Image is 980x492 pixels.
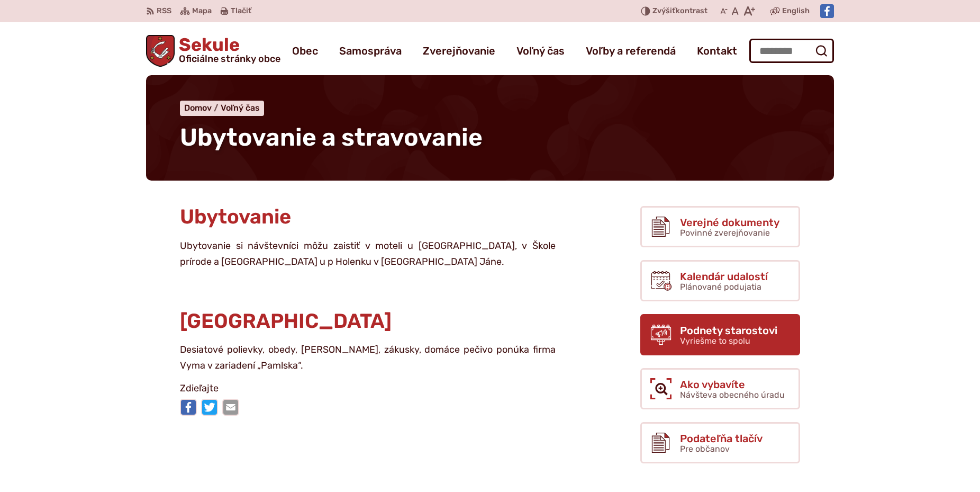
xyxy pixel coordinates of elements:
[680,336,750,346] span: Vyriešme to spolu
[680,282,761,292] span: Plánované podujatia
[820,4,834,18] img: Prejsť na Facebook stránku
[157,5,171,17] span: RSS
[339,36,402,66] a: Samospráva
[652,7,707,16] span: kontrast
[640,206,800,247] a: Verejné dokumenty Povinné zverejňovanie
[180,204,291,229] span: Ubytovanie
[231,7,251,16] span: Tlačiť
[192,5,212,17] span: Mapa
[180,381,556,397] p: Zdieľajte
[221,103,260,113] a: Voľný čas
[697,36,737,66] a: Kontakt
[680,390,785,400] span: Návšteva obecného úradu
[180,123,483,152] span: Ubytovanie a stravovanie
[586,36,676,66] a: Voľby a referendá
[180,309,392,333] span: [GEOGRAPHIC_DATA]
[423,36,495,66] a: Zverejňovanie
[146,35,280,67] a: Logo Sekule, prejsť na domovskú stránku.
[652,6,676,15] span: Zvýšiť
[180,399,197,416] img: Zdieľať na Facebooku
[782,5,810,17] span: English
[201,399,218,416] img: Zdieľať na Twitteri
[146,35,175,67] img: Prejsť na domovskú stránku
[292,36,318,66] a: Obec
[680,433,763,444] span: Podateľňa tlačív
[680,228,770,238] span: Povinné zverejňovanie
[680,217,779,228] span: Verejné dokumenty
[640,368,800,409] a: Ako vybavíte Návšteva obecného úradu
[680,444,730,454] span: Pre občanov
[780,5,812,17] a: English
[222,399,239,416] img: Zdieľať e-mailom
[680,271,768,282] span: Kalendár udalostí
[680,379,785,390] span: Ako vybavíte
[175,36,280,64] span: Sekule
[184,103,221,113] a: Domov
[640,314,800,355] a: Podnety starostovi Vyriešme to spolu
[180,342,556,373] p: Desiatové polievky, obedy, [PERSON_NAME], zákusky, domáce pečivo ponúka firma Vyma v zariadení „P...
[184,103,212,113] span: Domov
[680,325,777,336] span: Podnety starostovi
[516,36,565,66] a: Voľný čas
[640,422,800,463] a: Podateľňa tlačív Pre občanov
[180,238,556,270] p: Ubytovanie si návštevníci môžu zaistiť v moteli u [GEOGRAPHIC_DATA], v Škole prírode a [GEOGRAPHI...
[640,260,800,301] a: Kalendár udalostí Plánované podujatia
[179,54,280,64] span: Oficiálne stránky obce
